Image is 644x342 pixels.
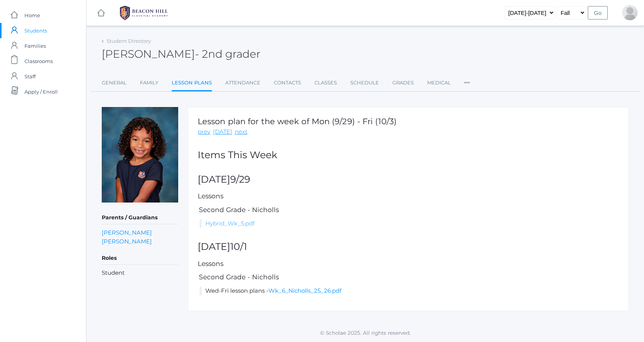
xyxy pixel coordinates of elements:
a: Family [140,75,158,91]
a: Medical [427,75,451,91]
a: Hybrid_Wk_5.pdf [205,220,255,227]
span: 10/1 [230,241,247,252]
h5: Lessons [198,260,619,267]
h1: Lesson plan for the week of Mon (9/29) - Fri (10/3) [198,117,397,126]
a: next [235,128,247,136]
a: Schedule [350,75,379,91]
p: © Scholae 2025. All rights reserved. [86,329,644,337]
li: Student [102,269,178,277]
a: [DATE] [213,128,232,136]
a: Classes [314,75,337,91]
span: Families [24,38,46,53]
li: Wed-Fri lesson plans - [200,287,619,295]
h5: Second Grade - Nicholls [198,274,619,281]
a: prev [198,128,210,136]
h2: [DATE] [198,174,619,185]
a: Wk_6_Nicholls_25_26.pdf [268,287,342,294]
h2: [DATE] [198,242,619,252]
span: - 2nd grader [195,47,260,60]
a: Attendance [225,75,260,91]
h5: Second Grade - Nicholls [198,206,619,214]
h2: Items This Week [198,150,619,160]
a: [PERSON_NAME] [102,237,152,246]
h2: [PERSON_NAME] [102,48,260,60]
h5: Roles [102,252,178,265]
input: Go [588,6,608,19]
a: Grades [392,75,414,91]
h5: Parents / Guardians [102,211,178,224]
a: Student Directory [107,38,151,44]
img: 1_BHCALogos-05.png [115,3,172,23]
span: Students [24,23,47,38]
span: 9/29 [230,173,250,185]
a: [PERSON_NAME] [102,228,152,237]
a: General [102,75,127,91]
a: Lesson Plans [172,75,212,92]
a: Contacts [274,75,301,91]
h5: Lessons [198,193,619,200]
span: Staff [24,69,36,84]
div: Mikayla Shocks [622,5,637,20]
span: Home [24,8,40,23]
span: Classrooms [24,53,53,69]
span: Apply / Enroll [24,84,58,99]
img: Luca Shocks [102,107,178,203]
